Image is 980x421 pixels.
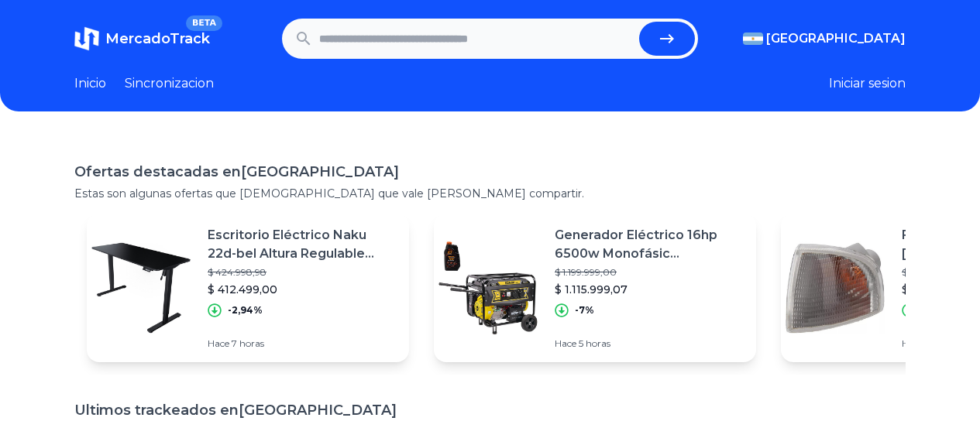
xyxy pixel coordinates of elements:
[208,266,397,279] p: $ 424.998,98
[555,266,744,279] p: $ 1.199.999,00
[208,337,397,350] p: Hace 7 horas
[434,214,756,362] a: Featured imageGenerador Eléctrico 16hp 6500w Monofásic Konan+aceite Regalo$ 1.199.999,00$ 1.115.9...
[74,161,906,183] h1: Ofertas destacadas en [GEOGRAPHIC_DATA]
[105,30,210,47] span: MercadoTrack
[829,74,906,93] button: Iniciar sesion
[434,234,542,342] img: Featured image
[555,226,744,263] p: Generador Eléctrico 16hp 6500w Monofásic Konan+aceite Regalo
[575,304,594,317] p: -7%
[555,282,744,297] p: $ 1.115.999,07
[781,234,889,342] img: Featured image
[74,399,906,421] h1: Ultimos trackeados en [GEOGRAPHIC_DATA]
[228,304,263,317] p: -2,94%
[87,214,409,362] a: Featured imageEscritorio Eléctrico Naku 22d-bel Altura Regulable Negro$ 424.998,98$ 412.499,00-2,...
[743,33,763,45] img: Argentina
[208,282,397,297] p: $ 412.499,00
[125,74,214,93] a: Sincronizacion
[74,26,210,51] a: MercadoTrackBETA
[74,186,906,201] p: Estas son algunas ofertas que [DEMOGRAPHIC_DATA] que vale [PERSON_NAME] compartir.
[74,26,99,51] img: MercadoTrack
[87,234,195,342] img: Featured image
[74,74,106,93] a: Inicio
[186,15,222,31] span: BETA
[555,337,744,350] p: Hace 5 horas
[766,29,906,48] span: [GEOGRAPHIC_DATA]
[208,226,397,263] p: Escritorio Eléctrico Naku 22d-bel Altura Regulable Negro
[743,29,906,48] button: [GEOGRAPHIC_DATA]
